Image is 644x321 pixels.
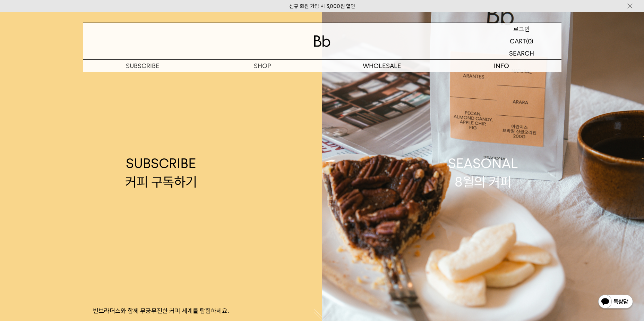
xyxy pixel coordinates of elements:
p: 로그인 [513,23,530,35]
p: SEARCH [509,47,534,59]
p: CART [510,35,526,47]
p: WHOLESALE [322,60,442,72]
a: SHOP [203,60,322,72]
a: 신규 회원 가입 시 3,000원 할인 [289,3,355,9]
div: SUBSCRIBE 커피 구독하기 [125,154,197,191]
div: SEASONAL 8월의 커피 [448,154,518,191]
a: SUBSCRIBE [83,60,203,72]
p: INFO [442,60,561,72]
a: 로그인 [482,23,561,35]
p: (0) [526,35,533,47]
img: 카카오톡 채널 1:1 채팅 버튼 [598,294,634,311]
a: CART (0) [482,35,561,47]
img: 로고 [314,35,330,47]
